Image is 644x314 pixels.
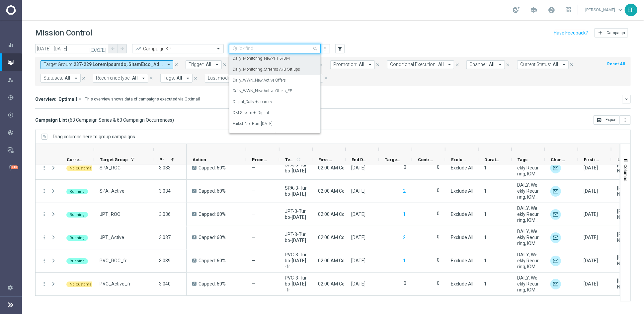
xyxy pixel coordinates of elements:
[484,281,487,287] div: 1
[402,233,406,242] button: 2
[497,62,503,68] i: arrow_drop_down
[140,75,146,81] i: arrow_drop_down
[65,75,70,81] span: All
[8,77,22,83] div: Explore
[323,46,328,51] i: more_vert
[285,157,295,162] span: Templates
[66,165,98,171] colored-tag: No Customers
[505,61,511,68] button: close
[41,188,47,194] button: more_vert
[214,62,220,68] i: arrow_drop_down
[41,234,47,240] i: more_vert
[506,62,510,67] i: close
[285,252,307,270] span: PVC-3-Turbo-Thursday-fr
[199,234,226,240] span: Capped: 60%
[324,76,328,81] i: close
[375,61,381,68] button: close
[35,117,174,123] h3: Campaign List
[517,60,569,69] button: Current Status: All arrow_drop_down
[295,156,301,163] span: Calculate column
[132,75,138,81] span: All
[193,75,199,82] button: close
[598,30,603,35] i: add
[192,259,197,263] span: A
[285,185,307,197] span: SPA-3-Turbo-Thursday
[100,234,124,240] span: JPT_Active
[77,96,83,102] i: arrow_drop_down
[206,62,211,67] span: All
[550,163,561,173] img: Optimail
[404,280,406,286] label: 0
[192,235,197,239] span: A
[41,281,47,287] button: more_vert
[451,235,473,240] span: Exclude All
[163,75,175,81] span: Tags:
[585,5,625,15] a: [PERSON_NAME]keyboard_arrow_down
[455,62,459,67] i: close
[617,162,639,174] div: Gurshlyn Cooper
[148,75,154,82] button: close
[318,165,423,170] span: 02:00 AM Coordinated Universal Time (UTC 00:00)
[192,212,197,216] span: A
[233,132,293,138] label: Green DM_Spins Reminder_Aug25
[233,67,300,72] label: Daily_Monitoring_Streams A/B Set ups
[252,234,255,240] span: —
[318,212,423,217] span: 02:00 AM Coordinated Universal Time (UTC 00:00)
[233,78,286,83] label: Daily_WWN_New Active Offers
[40,74,81,83] button: Statuses: All arrow_drop_down
[7,95,22,100] div: gps_fixed Plan
[484,157,500,162] span: Duration
[41,258,47,264] button: more_vert
[520,62,551,67] span: Current Status:
[606,31,625,35] span: Campaign
[35,28,92,38] h1: Mission Control
[624,97,629,101] i: keyboard_arrow_down
[159,258,171,263] span: 3,039
[233,53,317,64] div: Daily_Monitoring_New<P1-5/DM
[8,130,14,136] i: track_changes
[437,164,440,170] label: 0
[517,275,539,293] span: DAILY, Weekly Recurring, IOM, PRIVE' FR, Upto $200, [Until $6000 is reached]
[233,64,317,75] div: Daily_Monitoring_Streams A/B Set ups
[70,213,85,217] span: Running
[233,129,317,140] div: Green DM_Spins Reminder_Aug25
[233,107,317,118] div: DM Stream + Digital
[7,112,22,118] button: play_circle_outline Execute
[335,44,345,53] button: filter_alt
[484,165,487,171] div: 1
[337,46,343,52] i: filter_alt
[199,281,226,287] span: Capped: 60%
[70,259,85,263] span: Running
[595,28,628,37] button: add Campaign
[192,189,197,193] span: A
[8,77,14,83] i: person_search
[8,94,14,100] i: gps_fixed
[584,281,598,287] div: 14 Aug 2025, Thursday
[89,46,107,52] i: [DATE]
[285,275,307,293] span: PVC-3-Turbo-Thursday-fr
[319,62,323,67] i: close
[8,130,22,136] div: Analyze
[85,96,200,102] div: This overview shows data of campaigns executed via Optimail
[7,148,22,153] div: Data Studio
[323,75,329,82] button: close
[553,62,558,67] span: All
[100,211,120,217] span: JPT_ROC
[41,165,47,171] button: more_vert
[252,188,255,194] span: —
[193,157,206,162] span: Action
[594,117,631,122] multiple-options-button: Export to CSV
[517,252,539,270] span: DAILY, Weekly Recurring, IOM, PRIVE' FR, Upto $200, [Until $6000 is reached]
[622,95,631,103] button: keyboard_arrow_down
[174,62,179,67] i: close
[88,44,108,54] button: [DATE]
[159,281,171,286] span: 3,040
[70,282,95,286] span: No Customers
[517,182,539,200] span: DAILY, Weekly Recurring, IOM, Upto $200, [Until $6000 is reached]
[469,62,487,67] span: Channel:
[451,188,473,194] span: Exclude All
[40,60,173,69] button: Target Group: 237-229 Loremipsumdo, SitamEtco_AdIpisCingelItse, DOE - Temporin utl etd magnaal, E...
